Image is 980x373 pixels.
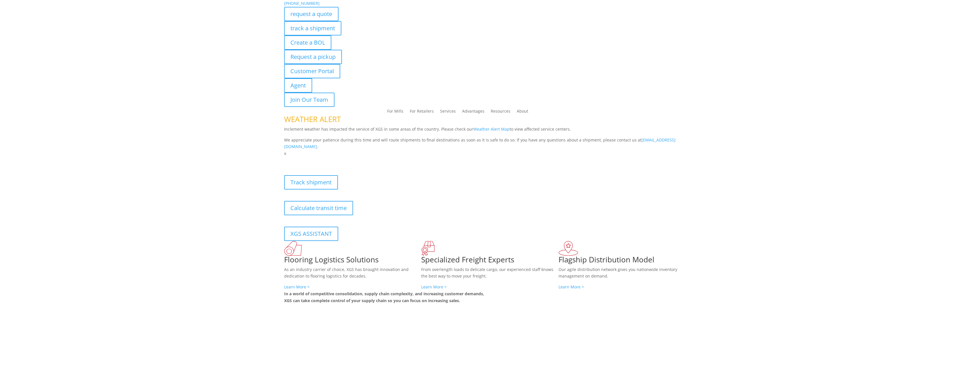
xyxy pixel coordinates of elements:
h1: Flooring Logistics Solutions [284,256,421,266]
img: xgs-icon-flagship-distribution-model-red [559,241,578,256]
a: Learn More > [559,284,584,290]
a: Track shipment [284,175,338,190]
p: From overlength loads to delicate cargo, our experienced staff knows the best way to move your fr... [421,266,559,284]
a: For Mills [387,109,403,115]
a: Agent [284,78,312,93]
a: [PHONE_NUMBER] [284,1,320,6]
a: Request a pickup [284,50,342,64]
a: request a quote [284,7,338,21]
a: Services [440,109,456,115]
a: Advantages [462,109,484,115]
a: For Retailers [410,109,434,115]
h1: Flagship Distribution Model [559,256,696,266]
a: track a shipment [284,21,341,35]
a: Create a BOL [284,35,331,50]
a: Calculate transit time [284,201,353,215]
a: About [517,109,528,115]
a: Resources [491,109,510,115]
p: Inclement weather has impacted the service of XGS in some areas of the country. Please check our ... [284,126,696,137]
a: Learn More > [284,284,310,290]
a: XGS ASSISTANT [284,227,338,241]
a: Join Our Team [284,93,334,107]
a: Weather Alert Map [473,126,510,132]
img: xgs-icon-total-supply-chain-intelligence-red [284,241,302,256]
img: xgs-icon-focused-on-flooring-red [421,241,435,256]
a: Customer Portal [284,64,340,78]
h1: Specialized Freight Experts [421,256,559,266]
span: WEATHER ALERT [284,114,341,124]
b: Visibility, transparency, and control for your entire supply chain. [284,158,412,163]
span: As an industry carrier of choice, XGS has brought innovation and dedication to flooring logistics... [284,267,409,279]
a: Learn More > [421,284,447,290]
p: x [284,150,696,157]
p: We appreciate your patience during this time and will route shipments to final destinations as so... [284,137,696,150]
span: Our agile distribution network gives you nationwide inventory management on demand. [559,267,677,279]
b: In a world of competitive consolidation, supply chain complexity, and increasing customer demands... [284,291,484,303]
